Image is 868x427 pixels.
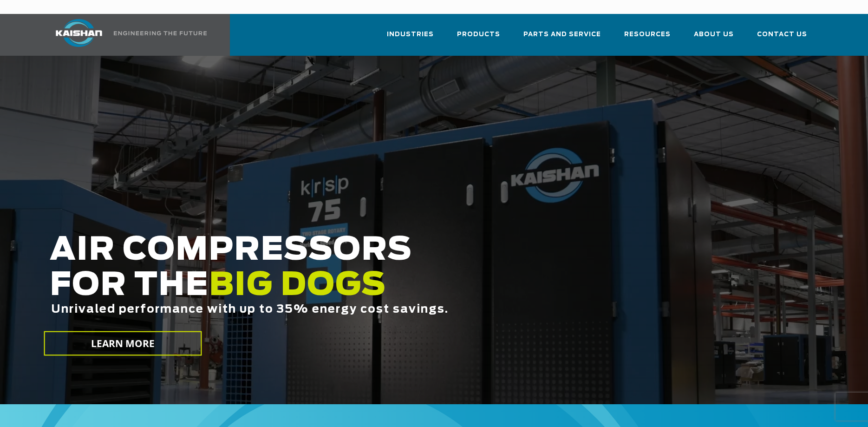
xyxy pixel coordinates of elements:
h2: AIR COMPRESSORS FOR THE [50,233,689,345]
a: Resources [624,22,671,54]
a: Products [457,22,500,54]
span: Products [457,29,500,40]
a: Kaishan USA [44,14,209,56]
span: Unrivaled performance with up to 35% energy cost savings. [51,304,449,315]
a: Contact Us [757,22,807,54]
span: About Us [694,29,734,40]
span: BIG DOGS [209,270,386,302]
span: Contact Us [757,29,807,40]
a: LEARN MORE [44,331,202,356]
span: Resources [624,29,671,40]
span: Industries [387,29,434,40]
a: Parts and Service [523,22,601,54]
a: About Us [694,22,734,54]
img: kaishan logo [44,19,114,47]
span: Parts and Service [523,29,601,40]
a: Industries [387,22,434,54]
img: Engineering the future [114,31,207,35]
span: LEARN MORE [91,337,155,350]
